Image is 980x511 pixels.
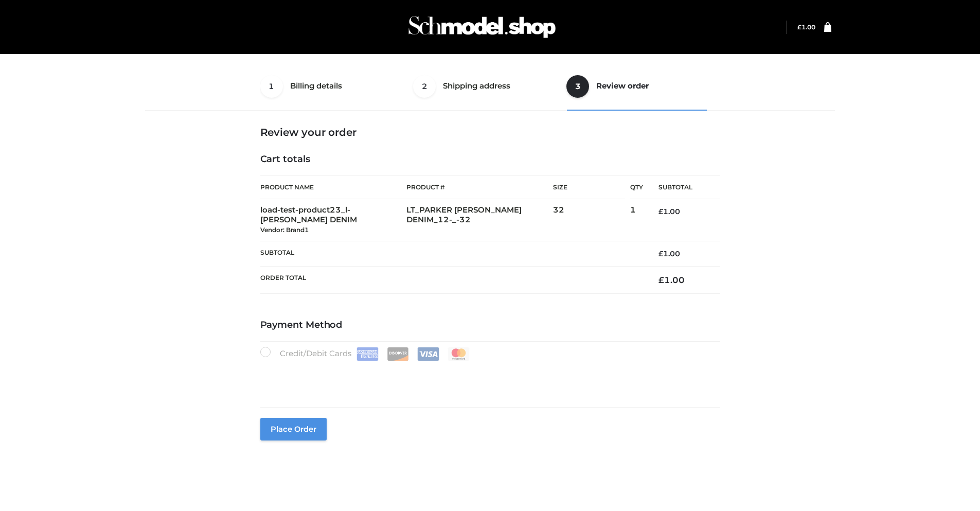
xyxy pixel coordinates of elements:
[448,347,470,361] img: Mastercard
[658,249,663,258] span: £
[643,176,720,199] th: Subtotal
[260,266,643,293] th: Order Total
[797,23,815,31] bdi: 1.00
[260,347,471,361] label: Credit/Debit Cards
[387,347,409,361] img: Discover
[417,347,439,361] img: Visa
[260,199,407,241] td: load-test-product23_l-[PERSON_NAME] DENIM
[658,207,680,216] bdi: 1.00
[553,176,625,199] th: Size
[260,154,720,165] h4: Cart totals
[260,241,643,266] th: Subtotal
[658,275,664,285] span: £
[258,359,718,396] iframe: Secure payment input frame
[260,175,407,199] th: Product Name
[405,7,559,47] img: Schmodel Admin 964
[260,126,720,138] h3: Review your order
[406,175,553,199] th: Product #
[630,199,643,241] td: 1
[658,207,663,216] span: £
[260,226,309,234] small: Vendor: Brand1
[658,249,680,258] bdi: 1.00
[406,199,553,241] td: LT_PARKER [PERSON_NAME] DENIM_12-_-32
[797,23,801,31] span: £
[658,275,685,285] bdi: 1.00
[797,23,815,31] a: £1.00
[357,347,379,361] img: Amex
[553,199,630,241] td: 32
[260,418,327,440] button: Place order
[630,175,643,199] th: Qty
[260,320,720,331] h4: Payment Method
